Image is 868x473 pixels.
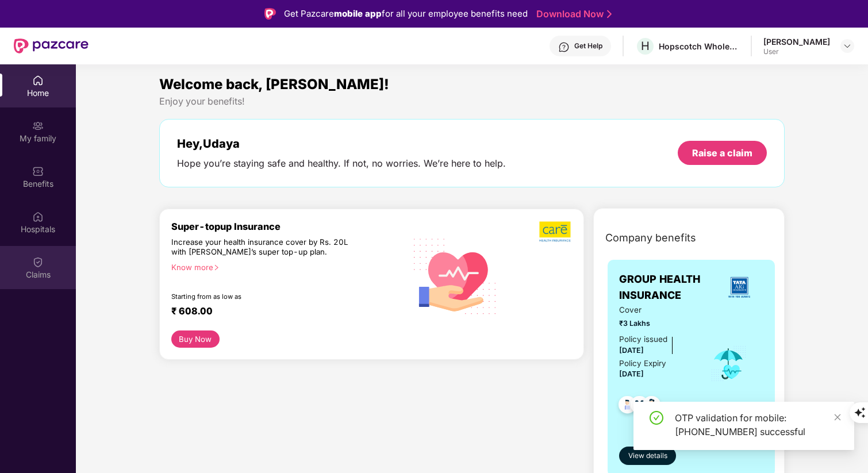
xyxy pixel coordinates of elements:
div: Raise a claim [692,147,752,159]
img: icon [710,345,747,383]
div: [PERSON_NAME] [763,36,830,47]
div: Starting from as low as [171,293,356,301]
div: Policy Expiry [619,357,666,370]
img: svg+xml;base64,PHN2ZyBpZD0iSGVscC0zMngzMiIgeG1sbnM9Imh0dHA6Ly93d3cudzMub3JnLzIwMDAvc3ZnIiB3aWR0aD... [558,41,570,53]
img: svg+xml;base64,PHN2ZyBpZD0iRHJvcGRvd24tMzJ4MzIiIHhtbG5zPSJodHRwOi8vd3d3LnczLm9yZy8yMDAwL3N2ZyIgd2... [843,41,852,51]
img: svg+xml;base64,PHN2ZyB4bWxucz0iaHR0cDovL3d3dy53My5vcmcvMjAwMC9zdmciIHhtbG5zOnhsaW5rPSJodHRwOi8vd3... [405,225,505,326]
img: svg+xml;base64,PHN2ZyB4bWxucz0iaHR0cDovL3d3dy53My5vcmcvMjAwMC9zdmciIHdpZHRoPSI0OC45NDMiIGhlaWdodD... [613,393,642,421]
div: Enjoy your benefits! [159,95,785,107]
div: OTP validation for mobile: [PHONE_NUMBER] successful [675,411,840,439]
img: Stroke [607,8,612,20]
div: Hopscotch Wholesale Trading Private Limited [659,41,739,52]
a: Download Now [536,8,608,20]
div: Super-topup Insurance [171,221,405,232]
div: Know more [171,263,398,271]
img: svg+xml;base64,PHN2ZyBpZD0iQmVuZWZpdHMiIHhtbG5zPSJodHRwOi8vd3d3LnczLm9yZy8yMDAwL3N2ZyIgd2lkdGg9Ij... [32,166,44,177]
img: svg+xml;base64,PHN2ZyB4bWxucz0iaHR0cDovL3d3dy53My5vcmcvMjAwMC9zdmciIHdpZHRoPSI0OC45MTUiIGhlaWdodD... [625,393,654,421]
span: close [834,413,842,421]
div: Hey, Udaya [177,137,506,151]
img: Logo [264,8,276,20]
div: Get Pazcare for all your employee benefits need [284,7,528,21]
img: svg+xml;base64,PHN2ZyB3aWR0aD0iMjAiIGhlaWdodD0iMjAiIHZpZXdCb3g9IjAgMCAyMCAyMCIgZmlsbD0ibm9uZSIgeG... [32,120,44,132]
span: Company benefits [605,230,696,246]
img: New Pazcare Logo [14,39,89,53]
img: svg+xml;base64,PHN2ZyB4bWxucz0iaHR0cDovL3d3dy53My5vcmcvMjAwMC9zdmciIHdpZHRoPSI0OC45NDMiIGhlaWdodD... [637,393,666,421]
img: b5dec4f62d2307b9de63beb79f102df3.png [539,221,572,243]
span: H [641,39,650,53]
div: Get Help [574,41,602,51]
button: View details [619,447,676,465]
span: [DATE] [619,346,644,355]
img: svg+xml;base64,PHN2ZyBpZD0iQ2xhaW0iIHhtbG5zPSJodHRwOi8vd3d3LnczLm9yZy8yMDAwL3N2ZyIgd2lkdGg9IjIwIi... [32,256,44,268]
span: ₹3 Lakhs [619,318,694,329]
img: svg+xml;base64,PHN2ZyBpZD0iSG9zcGl0YWxzIiB4bWxucz0iaHR0cDovL3d3dy53My5vcmcvMjAwMC9zdmciIHdpZHRoPS... [32,211,44,222]
span: Cover [619,304,694,316]
img: svg+xml;base64,PHN2ZyBpZD0iSG9tZSIgeG1sbnM9Imh0dHA6Ly93d3cudzMub3JnLzIwMDAvc3ZnIiB3aWR0aD0iMjAiIG... [32,75,44,86]
span: GROUP HEALTH INSURANCE [619,271,716,304]
strong: mobile app [334,8,382,19]
div: Hope you’re staying safe and healthy. If not, no worries. We’re here to help. [177,157,506,170]
div: Policy issued [619,333,667,345]
span: [DATE] [619,370,644,378]
img: insurerLogo [724,272,755,303]
span: Welcome back, [PERSON_NAME]! [159,76,389,93]
span: check-circle [650,411,663,425]
button: Buy Now [171,330,220,348]
div: User [763,47,830,56]
div: Increase your health insurance cover by Rs. 20L with [PERSON_NAME]’s super top-up plan. [171,237,355,257]
div: ₹ 608.00 [171,305,394,319]
span: View details [628,451,667,462]
span: right [213,264,220,271]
